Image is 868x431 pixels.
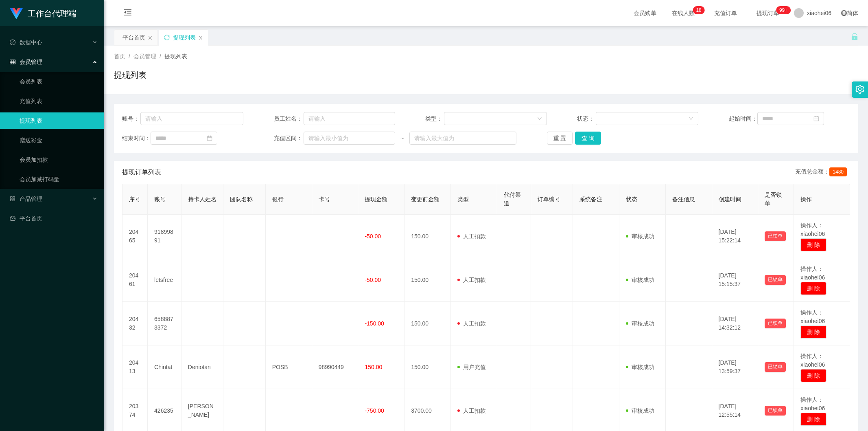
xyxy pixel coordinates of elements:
[122,167,161,177] span: 提现订单列表
[304,112,395,125] input: 请输入
[404,258,451,302] td: 150.00
[765,362,786,372] button: 已锁单
[272,196,284,202] span: 银行
[457,407,486,414] span: 人工扣款
[148,258,181,302] td: letsfree
[188,196,216,202] span: 持卡人姓名
[829,167,847,176] span: 1480
[795,167,850,177] div: 充值总金额：
[365,233,381,240] span: -50.00
[365,364,382,370] span: 150.00
[813,116,819,121] i: 图标: calendar
[409,132,516,145] input: 请输入最大值为
[626,233,654,240] span: 审核成功
[20,132,98,148] a: 赠送彩金
[207,135,212,141] i: 图标: calendar
[10,10,77,16] a: 工作台代理端
[10,59,42,65] span: 会员管理
[765,319,786,328] button: 已锁单
[851,33,858,40] i: 图标: unlock
[710,10,741,16] span: 充值订单
[365,277,381,283] span: -50.00
[10,210,98,226] a: 图标: dashboard平台首页
[800,309,825,324] span: 操作人：xiaohei06
[699,6,702,14] p: 8
[230,196,253,202] span: 团队名称
[20,112,98,129] a: 提现列表
[122,134,151,143] span: 结束时间：
[752,10,783,16] span: 提现订单
[114,69,146,81] h1: 提现列表
[537,116,542,122] i: 图标: down
[800,238,826,251] button: 删 除
[122,215,148,258] td: 20465
[404,215,451,258] td: 150.00
[765,406,786,416] button: 已锁单
[148,215,181,258] td: 91899891
[547,132,573,145] button: 重 置
[457,233,486,240] span: 人工扣款
[395,134,409,143] span: ~
[122,302,148,345] td: 20432
[28,0,77,26] h1: 工作台代理端
[800,222,825,237] span: 操作人：xiaohei06
[10,40,15,45] i: 图标: check-circle-o
[538,196,560,202] span: 订单编号
[626,196,637,202] span: 状态
[765,231,786,241] button: 已锁单
[274,114,304,123] span: 员工姓名：
[575,132,601,145] button: 查 询
[841,10,847,16] i: 图标: global
[626,364,654,370] span: 审核成功
[712,345,759,389] td: [DATE] 13:59:37
[20,93,98,109] a: 充值列表
[719,196,741,202] span: 创建时间
[626,277,654,283] span: 审核成功
[765,191,782,207] span: 是否锁单
[800,266,825,281] span: 操作人：xiaohei06
[10,39,42,46] span: 数据中心
[712,302,759,345] td: [DATE] 14:32:12
[154,196,166,202] span: 账号
[404,345,451,389] td: 150.00
[20,73,98,90] a: 会员列表
[122,114,140,123] span: 账号：
[10,59,15,65] i: 图标: table
[626,320,654,327] span: 审核成功
[10,196,15,202] i: 图标: appstore-o
[148,302,181,345] td: 6588873372
[133,53,156,59] span: 会员管理
[457,196,469,202] span: 类型
[712,215,759,258] td: [DATE] 15:22:14
[140,112,243,125] input: 请输入
[800,282,826,295] button: 删 除
[668,10,699,16] span: 在线人数
[181,345,223,389] td: Deniotan
[672,196,695,202] span: 备注信息
[312,345,359,389] td: 98990449
[457,320,486,327] span: 人工扣款
[10,196,42,202] span: 产品管理
[365,196,387,202] span: 提现金额
[712,258,759,302] td: [DATE] 15:15:37
[122,258,148,302] td: 20461
[20,152,98,168] a: 会员加扣款
[504,191,521,207] span: 代付渠道
[266,345,312,389] td: POSB
[122,345,148,389] td: 20413
[689,116,693,122] i: 图标: down
[776,6,791,14] sup: 1068
[457,277,486,283] span: 人工扣款
[425,114,444,123] span: 类型：
[365,407,384,414] span: -750.00
[148,345,181,389] td: Chintat
[765,275,786,285] button: 已锁单
[800,396,825,411] span: 操作人：xiaohei06
[411,196,439,202] span: 变更前金额
[729,114,757,123] span: 起始时间：
[319,196,330,202] span: 卡号
[457,364,486,370] span: 用户充值
[164,53,187,59] span: 提现列表
[114,53,125,59] span: 首页
[274,134,304,143] span: 充值区间：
